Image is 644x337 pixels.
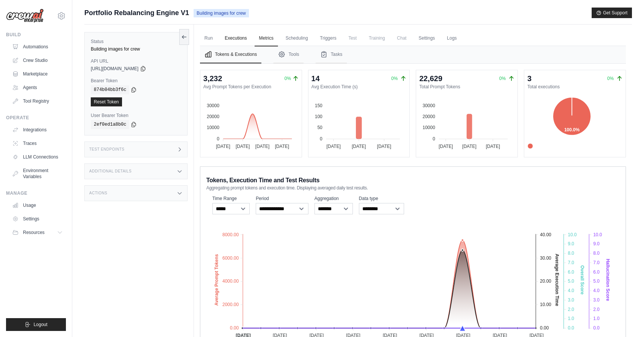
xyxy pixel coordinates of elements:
[316,46,347,63] button: Tasks
[593,251,600,256] tspan: 8.0
[84,8,189,18] span: Portfolio Rebalancing Engine V1
[419,73,442,84] div: 22,629
[593,279,600,284] tspan: 5.0
[593,232,602,237] tspan: 10.0
[593,307,600,312] tspan: 2.0
[194,9,249,17] span: Building images for crew
[203,73,222,84] div: 3,232
[284,75,291,82] span: 0%
[256,195,308,202] label: Period
[352,144,366,149] tspan: [DATE]
[568,325,574,331] tspan: 0.0
[527,84,623,90] dt: Total executions
[91,78,181,84] label: Bearer Token
[222,255,239,261] tspan: 6000.00
[499,76,506,81] span: 0%
[423,114,435,119] tspan: 20000
[9,226,66,239] button: Resources
[6,318,66,331] button: Logout
[91,58,181,64] label: API URL
[9,165,66,183] a: Environment Variables
[6,9,44,23] img: Logo
[235,144,250,149] tspan: [DATE]
[540,279,551,284] tspan: 20.00
[314,195,353,202] label: Aggregation
[568,297,574,303] tspan: 3.0
[540,302,551,307] tspan: 10.00
[89,169,131,174] h3: Additional Details
[9,95,66,107] a: Tool Registry
[91,112,181,118] label: User Bearer Token
[592,8,632,18] button: Get Support
[23,229,44,235] span: Resources
[200,46,626,63] nav: Tabs
[423,103,435,108] tspan: 30000
[91,97,122,106] a: Reset Token
[9,54,66,66] a: Crew Studio
[568,260,574,265] tspan: 7.0
[255,31,278,46] a: Metrics
[320,136,322,142] tspan: 0
[89,147,125,152] h3: Test Endpoints
[91,66,139,72] span: [URL][DOMAIN_NAME]
[9,213,66,225] a: Settings
[486,144,500,149] tspan: [DATE]
[540,325,549,331] tspan: 0.00
[568,241,574,246] tspan: 9.0
[540,232,551,237] tspan: 40.00
[281,31,312,46] a: Scheduling
[222,279,239,284] tspan: 4000.00
[344,31,361,46] span: Test
[212,195,250,202] label: Time Range
[203,84,299,90] dt: Avg Prompt Tokens per Execution
[433,136,435,142] tspan: 0
[527,73,531,84] div: 3
[34,322,47,328] span: Logout
[364,31,389,46] span: Training is not available until the deployment is complete
[6,32,66,38] div: Build
[593,260,600,265] tspan: 7.0
[392,31,411,46] span: Chat is not available until the deployment is complete
[419,84,514,90] dt: Total Prompt Tokens
[217,136,219,142] tspan: 0
[593,325,600,331] tspan: 0.0
[593,288,600,293] tspan: 4.0
[377,144,391,149] tspan: [DATE]
[568,279,574,284] tspan: 5.0
[9,82,66,94] a: Agents
[200,46,261,63] button: Tokens & Executions
[216,144,230,149] tspan: [DATE]
[207,114,220,119] tspan: 20000
[423,125,435,130] tspan: 10000
[593,297,600,303] tspan: 3.0
[317,125,322,130] tspan: 50
[439,144,453,149] tspan: [DATE]
[275,144,289,149] tspan: [DATE]
[311,73,320,84] div: 14
[568,288,574,293] tspan: 4.0
[89,191,107,195] h3: Actions
[580,265,585,295] text: Overall Score
[9,41,66,53] a: Automations
[207,125,220,130] tspan: 10000
[593,269,600,275] tspan: 6.0
[206,185,368,191] span: Aggregating prompt tokens and execution time. Displaying averaged daily test results.
[200,31,217,46] a: Run
[315,114,322,119] tspan: 100
[91,46,181,52] div: Building images for crew
[359,195,404,202] label: Data type
[220,31,252,46] a: Executions
[443,31,461,46] a: Logs
[230,325,239,331] tspan: 0.00
[214,254,219,306] text: Average Prompt Tokens
[462,144,477,149] tspan: [DATE]
[391,76,398,81] span: 0%
[255,144,270,149] tspan: [DATE]
[222,302,239,307] tspan: 2000.00
[206,176,320,185] span: Tokens, Execution Time and Test Results
[568,307,574,312] tspan: 2.0
[6,190,66,196] div: Manage
[91,38,181,45] label: Status
[540,255,551,261] tspan: 30.00
[315,103,322,108] tspan: 150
